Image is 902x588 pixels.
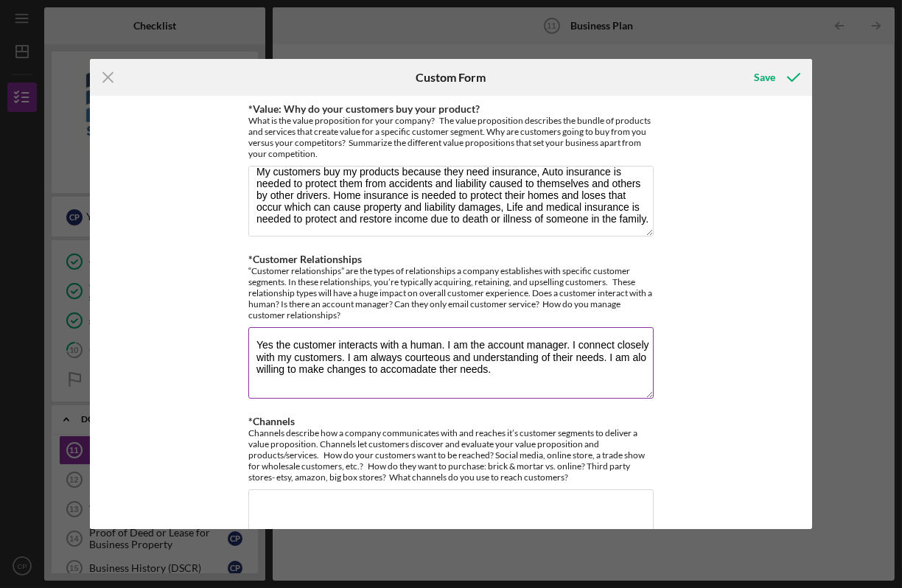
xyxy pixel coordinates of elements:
[248,265,654,321] div: “Customer relationships” are the types of relationships a company establishes with specific custo...
[248,115,654,159] div: What is the value proposition for your company? The value proposition describes the bundle of pro...
[416,71,486,84] h6: Custom Form
[248,327,654,398] textarea: Yes the customer interacts with a human. I am the account manager. I connect closely with my cust...
[248,102,480,115] label: *Value: Why do your customers buy your product?
[248,166,654,237] textarea: My customers buy my products because they need insurance, Auto insurance is needed to protect the...
[248,427,654,483] div: Channels describe how a company communicates with and reaches it’s customer segments to deliver a...
[754,63,775,92] div: Save
[248,253,362,265] label: *Customer Relationships
[739,63,812,92] button: Save
[248,415,295,427] label: *Channels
